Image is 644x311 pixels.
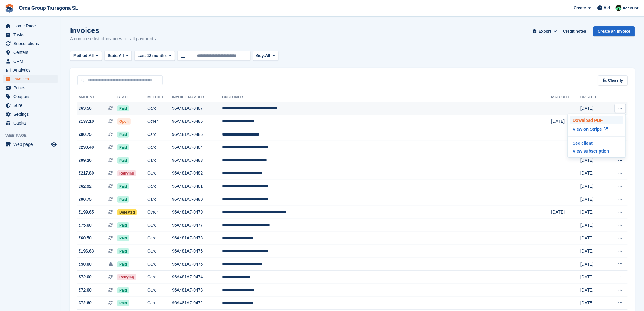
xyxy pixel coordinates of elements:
font: Capital [13,121,27,125]
font: View subscription [573,149,609,154]
font: 96A481A7-0482 [172,171,203,175]
a: menu [3,119,58,127]
a: Store Preview [50,141,58,148]
button: State: All [104,51,132,61]
font: Sure [13,103,23,108]
font: Card [147,274,156,279]
font: 96A481A7-0472 [172,300,203,305]
font: Paid [119,145,127,150]
font: Invoices [70,26,99,34]
font: Card [147,145,156,150]
font: Orca Group Tarragona SL [19,5,78,11]
font: €99.20 [79,158,92,163]
font: All [119,53,124,58]
font: €72.60 [79,300,92,305]
font: [DATE] [580,223,594,228]
font: Centers [13,50,28,55]
font: Account [623,6,639,10]
button: Last 12 months [134,51,175,61]
a: menu [3,57,58,65]
img: Tania [616,5,622,11]
a: menu [3,110,58,118]
font: Card [147,300,156,305]
font: 96A481A7-0485 [172,132,203,137]
font: Card [147,262,156,267]
font: €63.50 [79,106,92,111]
font: 96A481A7-0484 [172,145,203,150]
font: Tasks [13,32,24,37]
font: Settings [13,112,29,117]
font: Analytics [13,68,30,72]
font: 96A481A7-0486 [172,119,203,124]
button: Export [532,26,558,36]
font: [DATE] [580,235,594,240]
a: menu [3,48,58,57]
font: Aid [604,5,610,10]
font: State: [108,53,119,58]
font: Card [147,197,156,202]
font: Paid [119,262,127,267]
font: [DATE] [580,184,594,189]
font: Paid [119,106,127,111]
font: 96A481A7-0477 [172,223,203,228]
font: Retrying [119,275,134,279]
font: €50.00 [79,262,92,267]
a: menu [3,22,58,30]
font: €72.60 [79,288,92,292]
font: Card [147,223,156,228]
font: Web page [5,133,27,138]
font: 96A481A7-0474 [172,274,203,279]
font: 96A481A7-0480 [172,197,203,202]
font: Retrying [119,171,134,175]
font: Card [147,249,156,253]
font: Create an invoice [598,29,631,34]
a: menu [3,75,58,83]
a: Create an invoice [593,26,635,36]
font: Last 12 months [138,53,166,58]
font: Paid [119,184,127,189]
font: [DATE] [580,106,594,111]
font: €196.63 [79,249,94,253]
font: Guy: [256,53,265,58]
a: menu [3,83,58,92]
font: €137.10 [79,119,94,124]
font: See client [573,141,593,146]
font: 96A481A7-0478 [172,235,203,240]
a: menu [3,140,58,149]
font: State [117,95,129,99]
font: Amount [79,95,95,99]
font: 96A481A7-0483 [172,158,203,163]
a: Orca Group Tarragona SL [16,3,81,13]
font: 96A481A7-0487 [172,106,203,111]
a: View subscription [570,147,623,155]
a: menu [3,30,58,39]
button: Method: All [70,51,102,61]
font: Card [147,158,156,163]
font: Download PDF [573,118,603,123]
font: Paid [119,288,127,292]
font: Paid [119,158,127,163]
font: Prices [13,85,25,90]
a: View on Stripe [570,124,623,134]
font: 96A481A7-0481 [172,184,203,189]
font: Created [580,95,598,99]
font: Paid [119,133,127,137]
a: Download PDF [570,116,623,124]
font: Credit notes [563,29,586,34]
font: Subscriptions [13,41,39,46]
font: Paid [119,249,127,253]
font: [DATE] [580,197,594,202]
font: Invoices [13,76,29,81]
font: [DATE] [580,274,594,279]
font: 96A481A7-0473 [172,288,203,292]
font: Method: [73,53,89,58]
a: menu [3,39,58,48]
font: Defeated [119,210,135,214]
font: [DATE] [580,288,594,292]
font: Card [147,288,156,292]
font: Method [147,95,163,99]
font: Paid [119,236,127,240]
font: €72.60 [79,274,92,279]
font: View on Stripe [573,127,602,132]
font: Other [147,210,158,214]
